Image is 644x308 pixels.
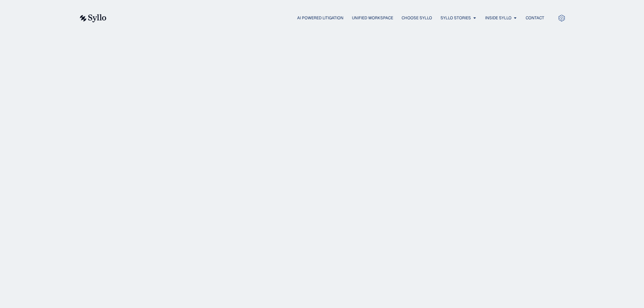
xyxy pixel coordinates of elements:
img: syllo [79,14,106,22]
a: Syllo Stories [440,15,471,21]
a: Unified Workspace [352,15,393,21]
a: Contact [526,15,544,21]
a: Choose Syllo [402,15,432,21]
div: Menu Toggle [120,15,544,21]
a: AI Powered Litigation [297,15,343,21]
a: Inside Syllo [485,15,511,21]
nav: Menu [120,15,544,21]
